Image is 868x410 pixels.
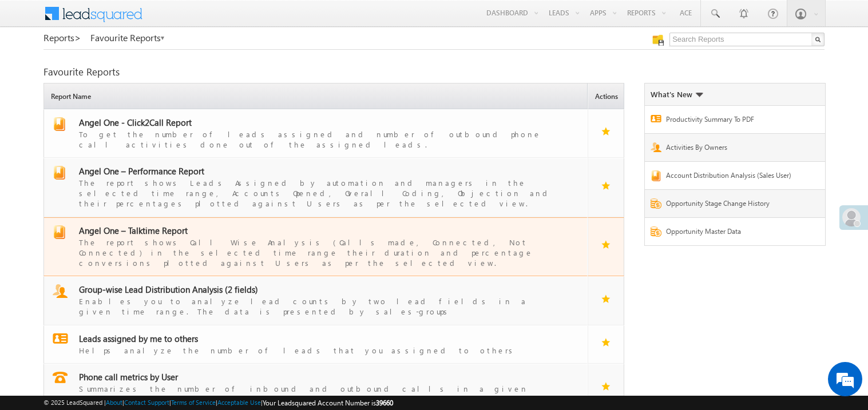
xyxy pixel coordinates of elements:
a: report Angel One – Talktime ReportThe report shows Call Wise Analysis (Calls made, Connected, Not... [50,225,582,268]
span: Angel One – Talktime Report [79,225,188,236]
img: report [53,333,68,344]
div: What's New [651,89,703,99]
span: Your Leadsquared Account Number is [263,399,393,407]
img: report [53,372,68,383]
input: Search Reports [669,33,825,46]
span: Leads assigned by me to others [79,333,198,344]
div: Favourite Reports [43,67,825,77]
a: About [106,399,122,406]
span: Group-wise Lead Distribution Analysis (2 fields) [79,284,258,295]
img: report [53,225,66,239]
div: The report shows Call Wise Analysis (Calls made, Connected, Not Connected) in the selected time r... [79,236,566,268]
div: Helps analyze the number of leads that you assigned to others [79,344,566,356]
img: report [53,166,66,180]
img: What's new [695,93,703,97]
img: Report [651,115,661,122]
a: Terms of Service [171,399,216,406]
img: Report [651,170,661,181]
img: Report [651,198,661,209]
a: Activities By Owners [666,142,800,156]
span: © 2025 LeadSquared | | | | | [43,397,393,408]
img: report [53,117,66,131]
img: Report [651,226,661,237]
span: Angel One - Click2Call Report [79,117,192,128]
span: Angel One – Performance Report [79,165,204,177]
a: Favourite Reports [90,33,165,43]
div: Summarizes the number of inbound and outbound calls in a given timeperiod by users [79,383,566,404]
a: report Angel One - Click2Call ReportTo get the number of leads assigned and number of outbound ph... [50,117,582,150]
a: report Group-wise Lead Distribution Analysis (2 fields)Enables you to analyze lead counts by two ... [50,284,582,317]
span: 39660 [376,399,393,407]
span: > [74,31,81,44]
div: The report shows Leads Assigned by automation and managers in the selected time range, Accounts O... [79,177,566,209]
img: report [53,284,68,298]
img: Manage all your saved reports! [652,34,664,46]
a: Reports> [43,33,81,43]
a: Productivity Summary To PDF [666,114,800,128]
img: Report [651,142,661,152]
a: report Phone call metrics by UserSummarizes the number of inbound and outbound calls in a given t... [50,372,582,404]
a: Contact Support [124,399,169,406]
span: Actions [591,85,624,109]
a: Opportunity Master Data [666,226,800,240]
a: report Angel One – Performance ReportThe report shows Leads Assigned by automation and managers i... [50,166,582,209]
div: Enables you to analyze lead counts by two lead fields in a given time range. The data is presente... [79,295,566,317]
a: report Leads assigned by me to othersHelps analyze the number of leads that you assigned to others [50,333,582,356]
a: Account Distribution Analysis (Sales User) [666,170,800,184]
div: To get the number of leads assigned and number of outbound phone call activities done out of the ... [79,128,566,150]
span: Phone call metrics by User [79,371,178,383]
a: Opportunity Stage Change History [666,198,800,212]
a: Acceptable Use [217,399,261,406]
span: Report Name [47,85,587,109]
